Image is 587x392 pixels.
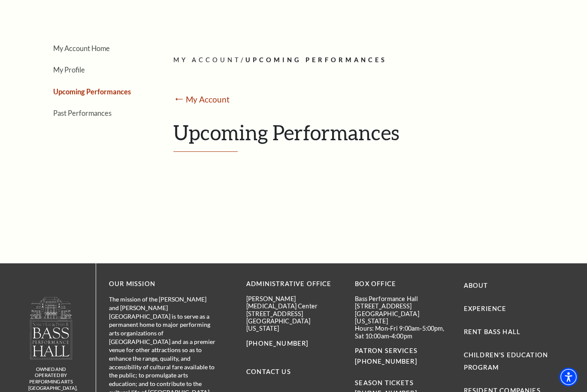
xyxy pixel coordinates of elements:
p: / [173,55,553,66]
div: Accessibility Menu [559,368,578,386]
img: owned and operated by Performing Arts Fort Worth, A NOT-FOR-PROFIT 501(C)3 ORGANIZATION [29,296,73,359]
a: Children's Education Program [464,351,548,371]
h1: Upcoming Performances [173,120,553,152]
a: Rent Bass Hall [464,328,520,335]
a: Experience [464,305,507,312]
a: Upcoming Performances [53,87,131,96]
p: Hours: Mon-Fri 9:00am-5:00pm, Sat 10:00am-4:00pm [355,325,451,340]
p: PATRON SERVICES [PHONE_NUMBER] [355,346,451,367]
p: [STREET_ADDRESS] [355,302,451,310]
span: My Account [173,56,241,63]
a: Past Performances [53,109,112,117]
p: [GEOGRAPHIC_DATA][US_STATE] [246,317,342,332]
p: Bass Performance Hall [355,295,451,302]
p: [STREET_ADDRESS] [246,310,342,317]
p: [PERSON_NAME][MEDICAL_DATA] Center [246,295,342,310]
a: About [464,282,488,289]
p: [PHONE_NUMBER] [246,338,342,349]
a: My Profile [53,66,85,74]
a: My Account [186,94,230,104]
p: [GEOGRAPHIC_DATA][US_STATE] [355,310,451,325]
p: OUR MISSION [109,279,216,289]
mark: ⭠ [173,93,185,106]
p: BOX OFFICE [355,279,451,289]
a: My Account Home [53,44,110,52]
p: Administrative Office [246,279,342,289]
span: Upcoming Performances [245,56,387,63]
a: Contact Us [246,368,291,375]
